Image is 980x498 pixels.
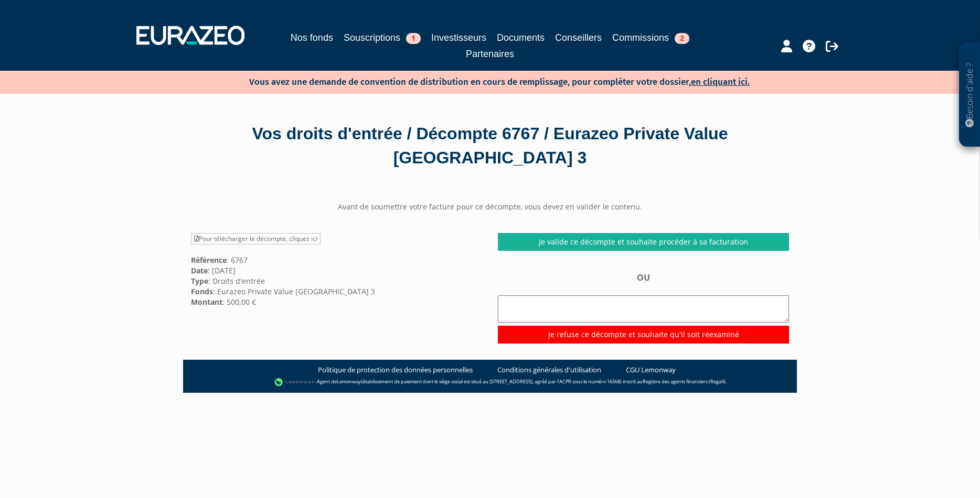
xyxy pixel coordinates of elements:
[555,30,602,45] a: Conseillers
[191,122,789,170] div: Vos droits d'entrée / Décompte 6767 / Eurazeo Private Value [GEOGRAPHIC_DATA] 3
[431,30,486,45] a: Investisseurs
[498,233,789,251] a: Je valide ce décompte et souhaite procéder à sa facturation
[183,233,490,307] div: : 6767 : [DATE] : Droits d'entrée : Eurazeo Private Value [GEOGRAPHIC_DATA] 3 : 500,00 €
[194,377,786,388] div: - Agent de (établissement de paiement dont le siège social est situé au [STREET_ADDRESS], agréé p...
[274,377,315,388] img: logo-lemonway.png
[344,30,421,45] a: Souscriptions1
[497,365,601,375] a: Conditions générales d'utilisation
[626,365,676,375] a: CGU Lemonway
[337,378,361,385] a: Lemonway
[318,365,473,375] a: Politique de protection des données personnelles
[675,33,689,44] span: 2
[191,233,321,245] a: Pour télécharger le décompte, cliquez ici
[497,30,545,45] a: Documents
[498,326,789,344] input: Je refuse ce décompte et souhaite qu'il soit réexaminé
[191,286,213,296] strong: Fonds
[291,30,333,45] a: Nos fonds
[466,47,514,61] a: Partenaires
[406,33,421,44] span: 1
[191,276,208,286] strong: Type
[136,26,244,45] img: 1732889491-logotype_eurazeo_blanc_rvb.png
[612,30,689,47] a: Commissions2
[191,297,222,307] strong: Montant
[191,265,208,275] strong: Date
[183,202,797,212] center: Avant de soumettre votre facture pour ce décompte, vous devez en valider le contenu.
[219,73,750,88] p: Vous avez une demande de convention de distribution en cours de remplissage, pour compléter votre...
[643,378,726,385] a: Registre des agents financiers (Regafi)
[691,76,750,87] a: en cliquant ici.
[964,48,976,142] p: Besoin d'aide ?
[498,272,789,344] div: OU
[191,255,227,265] strong: Référence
